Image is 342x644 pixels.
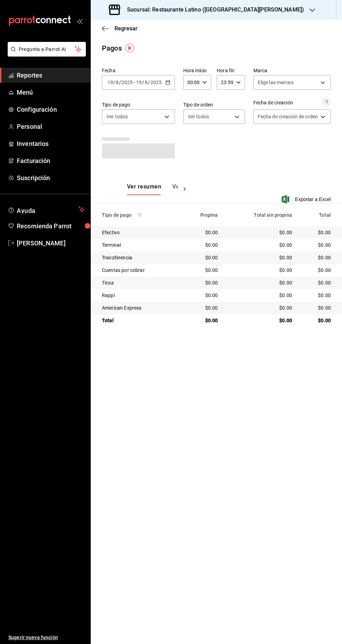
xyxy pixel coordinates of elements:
div: Cuentas por cobrar [102,267,174,274]
span: / [113,80,116,85]
label: Hora inicio [183,68,211,73]
div: $0.00 [186,304,218,311]
div: $0.00 [229,242,292,249]
button: open_drawer_menu [77,18,82,24]
button: Exportar a Excel [283,195,331,203]
div: Pagos [102,43,122,53]
button: Pregunta a Parrot AI [8,42,86,57]
span: Ayuda [17,205,76,214]
svg: Los pagos realizados con Pay y otras terminales son montos brutos. [137,213,142,217]
span: / [119,80,121,85]
div: $0.00 [186,254,218,261]
div: $0.00 [303,304,331,311]
span: Elige las marcas [258,79,293,86]
div: $0.00 [186,317,218,324]
span: - [134,80,135,85]
span: Regresar [114,25,137,32]
div: $0.00 [229,267,292,274]
span: Suscripción [17,173,85,183]
span: Facturación [17,156,85,165]
span: Menú [17,88,85,97]
label: Tipo de pago [102,102,175,107]
div: $0.00 [229,292,292,299]
button: Ver resumen [127,183,161,195]
div: Total [102,317,174,324]
span: Ver todos [106,113,128,120]
input: -- [116,80,119,85]
input: ---- [150,80,162,85]
label: Fecha [102,68,175,73]
div: Terminal [102,242,174,249]
div: Tipo de pago [102,212,174,218]
div: $0.00 [229,304,292,311]
span: Recomienda Parrot [17,221,85,231]
span: Pregunta a Parrot AI [19,46,75,53]
span: Configuración [17,105,85,114]
div: Fecha de creación [253,99,293,106]
input: ---- [121,80,133,85]
div: $0.00 [303,229,331,236]
input: -- [107,80,113,85]
div: $0.00 [303,254,331,261]
button: Regresar [102,25,137,32]
span: Inventarios [17,139,85,148]
div: $0.00 [186,242,218,249]
label: Hora fin [217,68,245,73]
div: American Express [102,304,174,311]
div: Total sin propina [229,212,292,218]
div: Ticsa [102,279,174,286]
span: Ver todos [188,113,209,120]
h3: Sucursal: Restaurante Latino ([GEOGRAPHIC_DATA][PERSON_NAME]) [121,6,304,14]
span: Sugerir nueva función [8,634,85,641]
div: $0.00 [303,292,331,299]
div: $0.00 [303,267,331,274]
div: $0.00 [303,279,331,286]
input: -- [136,80,142,85]
span: [PERSON_NAME] [17,238,85,248]
div: $0.00 [229,279,292,286]
div: $0.00 [229,317,292,324]
button: Ver pagos [172,183,199,195]
div: Total [303,212,331,218]
span: Personal [17,122,85,131]
div: $0.00 [186,229,218,236]
span: / [148,80,150,85]
div: Rappi [102,292,174,299]
span: Fecha de creación de orden [258,113,318,120]
div: navigation tabs [127,183,178,195]
a: Pregunta a Parrot AI [5,51,86,58]
label: Tipo de orden [183,102,245,107]
div: Propina [186,212,218,218]
div: Efectivo [102,229,174,236]
span: Reportes [17,71,85,80]
div: $0.00 [186,267,218,274]
div: $0.00 [186,292,218,299]
div: $0.00 [229,254,292,261]
div: $0.00 [303,242,331,249]
input: -- [144,80,148,85]
div: $0.00 [186,279,218,286]
div: $0.00 [229,229,292,236]
label: Marca [253,68,331,73]
img: Tooltip marker [125,44,134,52]
div: Transferencia [102,254,174,261]
div: $0.00 [303,317,331,324]
span: / [142,80,144,85]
